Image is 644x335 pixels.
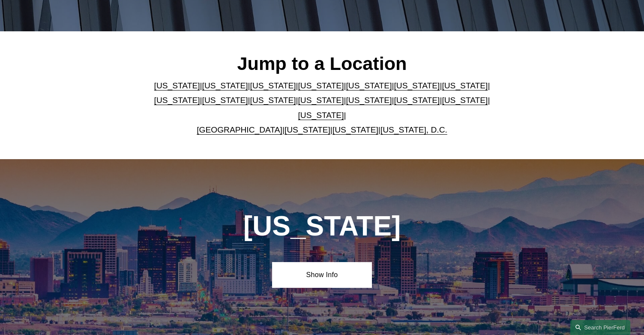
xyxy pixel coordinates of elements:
[202,96,248,105] a: [US_STATE]
[394,96,440,105] a: [US_STATE]
[442,96,488,105] a: [US_STATE]
[250,96,296,105] a: [US_STATE]
[147,78,497,138] p: | | | | | | | | | | | | | | | | | |
[272,262,372,288] a: Show Info
[332,125,378,134] a: [US_STATE]
[202,81,248,90] a: [US_STATE]
[394,81,440,90] a: [US_STATE]
[298,96,344,105] a: [US_STATE]
[346,81,392,90] a: [US_STATE]
[147,52,497,75] h2: Jump to a Location
[197,211,447,242] h1: [US_STATE]
[154,81,200,90] a: [US_STATE]
[298,111,344,120] a: [US_STATE]
[250,81,296,90] a: [US_STATE]
[442,81,488,90] a: [US_STATE]
[380,125,447,134] a: [US_STATE], D.C.
[346,96,392,105] a: [US_STATE]
[154,96,200,105] a: [US_STATE]
[197,125,282,134] a: [GEOGRAPHIC_DATA]
[570,320,630,335] a: Search this site
[285,125,330,134] a: [US_STATE]
[298,81,344,90] a: [US_STATE]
